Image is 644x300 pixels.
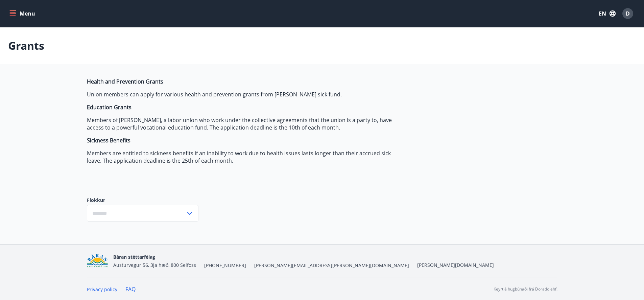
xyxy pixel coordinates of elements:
[204,262,246,269] span: [PHONE_NUMBER]
[87,103,132,111] strong: Education Grants
[87,116,406,131] p: Members of [PERSON_NAME], a labor union who work under the collective agreements that the union i...
[113,254,155,260] span: Báran stéttarfélag
[125,285,136,293] a: FAQ
[8,38,44,53] p: Grants
[8,7,38,20] button: menu
[87,91,406,98] p: Union members can apply for various health and prevention grants from [PERSON_NAME] sick fund.
[494,286,557,292] p: Keyrt á hugbúnaði frá Dorado ehf.
[87,137,130,144] strong: Sickness Benefits
[417,262,494,268] a: [PERSON_NAME][DOMAIN_NAME]
[87,286,117,293] a: Privacy policy
[87,149,406,164] p: Members are entitled to sickness benefits if an inability to work due to health issues lasts long...
[87,78,163,85] strong: Health and Prevention Grants
[87,197,198,204] label: Flokkur
[626,10,630,17] span: D
[596,7,618,20] button: EN
[87,254,108,268] img: Bz2lGXKH3FXEIQKvoQ8VL0Fr0uCiWgfgA3I6fSs8.png
[254,262,409,269] span: [PERSON_NAME][EMAIL_ADDRESS][PERSON_NAME][DOMAIN_NAME]
[113,262,196,268] span: Austurvegur 56, 3ja hæð, 800 Selfoss
[620,5,636,22] button: D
